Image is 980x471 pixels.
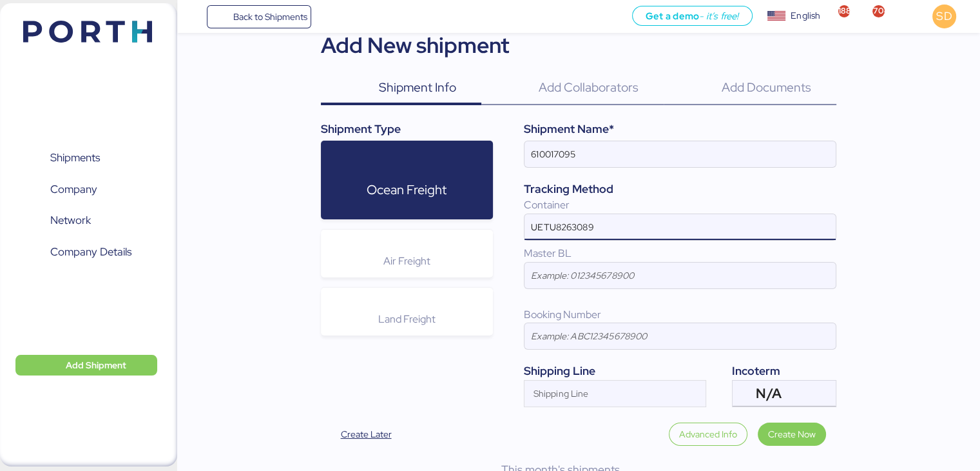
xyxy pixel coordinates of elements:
span: Ocean Freight [367,181,447,198]
a: Company Details [8,237,158,267]
div: Incoterm [732,363,836,379]
a: Back to Shipments [207,5,312,28]
span: Land Freight [378,312,436,326]
span: Container [524,198,570,212]
span: Create Now [768,426,816,442]
span: Master BL [524,246,572,260]
span: Add Shipment [66,357,126,373]
div: Shipment Type [321,121,493,137]
div: Shipping Line [524,363,706,379]
button: Advanced Info [669,423,747,446]
span: Air Freight [383,254,430,268]
span: Add Documents [722,79,811,95]
button: Create Later [321,423,411,447]
input: Example: FSCU1234567 [524,214,836,240]
input: Example: 012345678900 [524,263,836,288]
span: Company [50,180,97,199]
span: Network [50,211,91,230]
span: N/A [756,388,781,399]
span: Shipment Info [379,79,456,95]
span: Company Details [50,243,131,261]
a: Network [8,206,158,235]
span: Booking Number [524,308,601,321]
input: Example: Purchase Order / Supplier / Client / Commercial invoice [524,141,836,167]
div: Add New shipment [321,29,510,61]
input: Example: ABC12345678900 [524,323,836,349]
div: Tracking Method [524,181,836,197]
span: Add Collaborators [539,79,639,95]
span: Advanced Info [679,426,737,442]
span: SD [936,8,952,25]
span: Create Later [341,426,392,442]
a: Company [8,175,158,205]
span: Shipments [50,148,100,167]
input: Shipping Line [524,390,682,405]
div: Shipment Name* [524,121,836,137]
button: Create Now [758,423,826,446]
span: Back to Shipments [233,9,307,25]
div: English [791,9,820,23]
a: Shipments [8,143,158,173]
button: Menu [185,6,207,28]
button: Add Shipment [15,355,157,376]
